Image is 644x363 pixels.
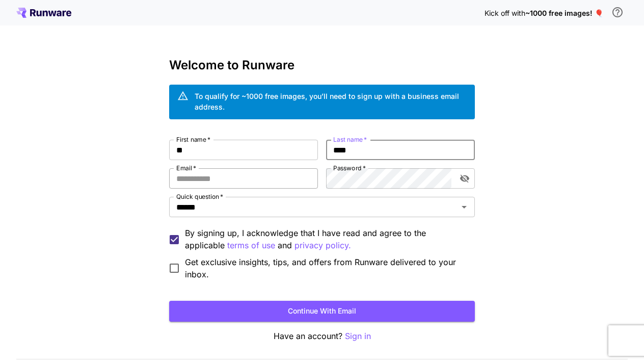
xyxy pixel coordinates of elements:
button: By signing up, I acknowledge that I have read and agree to the applicable terms of use and [294,239,351,252]
label: First name [176,135,210,144]
p: privacy policy. [294,239,351,252]
p: Have an account? [169,330,475,343]
label: Quick question [176,192,223,201]
label: Email [176,164,196,172]
button: Continue with email [169,301,475,322]
button: Sign in [345,330,371,343]
div: To qualify for ~1000 free images, you’ll need to sign up with a business email address. [195,91,467,112]
h3: Welcome to Runware [169,58,475,72]
p: terms of use [227,239,275,252]
span: ~1000 free images! 🎈 [525,9,603,17]
button: In order to qualify for free credit, you need to sign up with a business email address and click ... [607,2,628,22]
span: Kick off with [485,9,525,17]
label: Password [333,164,366,172]
button: Open [457,200,471,214]
button: toggle password visibility [455,169,474,188]
label: Last name [333,135,367,144]
span: Get exclusive insights, tips, and offers from Runware delivered to your inbox. [185,256,467,280]
button: By signing up, I acknowledge that I have read and agree to the applicable and privacy policy. [227,239,275,252]
p: By signing up, I acknowledge that I have read and agree to the applicable and [185,227,467,252]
